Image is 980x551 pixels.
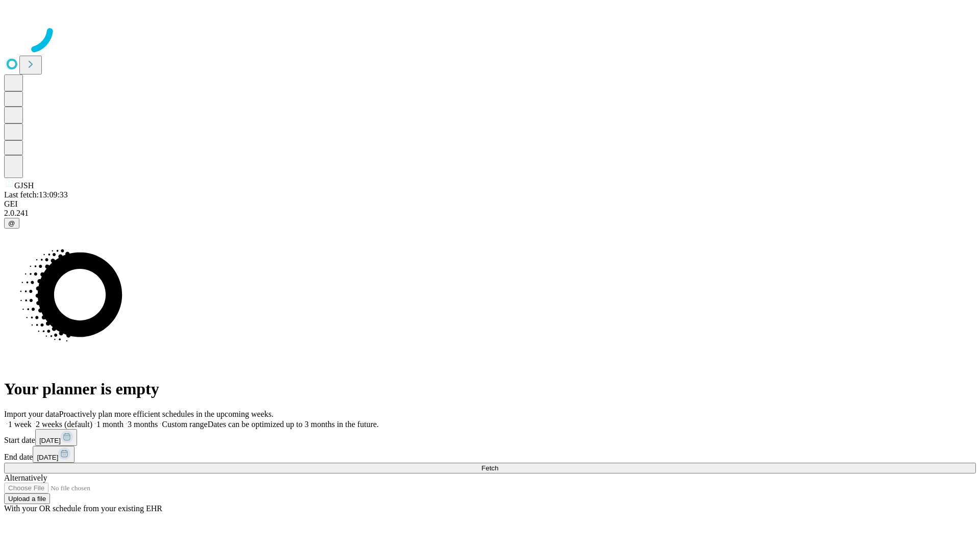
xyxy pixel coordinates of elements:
[4,410,59,418] span: Import your data
[33,446,75,463] button: [DATE]
[4,190,68,199] span: Last fetch: 13:09:33
[4,218,19,229] button: @
[96,420,124,429] span: 1 month
[8,219,15,227] span: @
[36,420,92,429] span: 2 weeks (default)
[59,410,274,418] span: Proactively plan more efficient schedules in the upcoming weeks.
[128,420,158,429] span: 3 months
[8,420,32,429] span: 1 week
[4,493,50,504] button: Upload a file
[14,181,34,190] span: GJSH
[4,473,47,482] span: Alternatively
[35,429,77,446] button: [DATE]
[4,199,976,209] div: GEI
[4,209,976,218] div: 2.0.241
[4,429,976,446] div: Start date
[4,380,976,398] h1: Your planner is empty
[4,446,976,463] div: End date
[37,454,58,461] span: [DATE]
[4,504,162,513] span: With your OR schedule from your existing EHR
[4,463,976,473] button: Fetch
[208,420,379,429] span: Dates can be optimized up to 3 months in the future.
[162,420,207,429] span: Custom range
[39,437,61,444] span: [DATE]
[481,464,498,472] span: Fetch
